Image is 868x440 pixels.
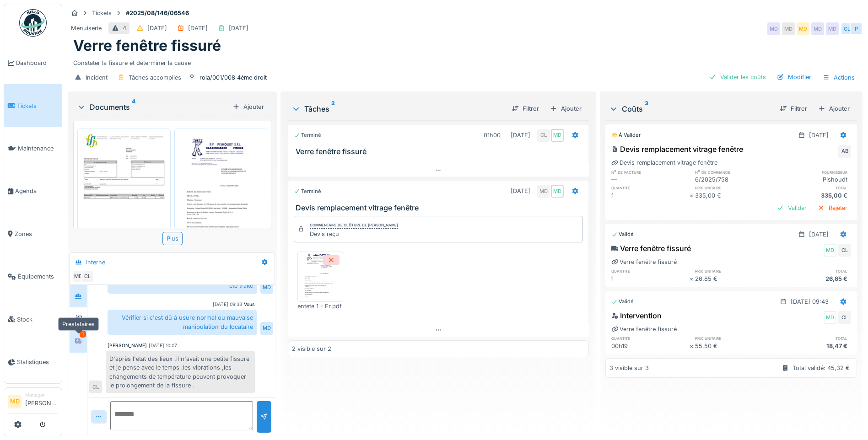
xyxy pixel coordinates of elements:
[4,213,62,255] a: Zones
[611,131,641,139] div: À valider
[537,185,550,198] div: MD
[797,22,809,35] div: MD
[77,102,229,113] div: Documents
[773,268,851,274] h6: total
[25,392,58,411] li: [PERSON_NAME]
[294,188,321,195] div: Terminé
[18,272,58,281] span: Équipements
[4,170,62,212] a: Agenda
[611,185,689,191] h6: quantité
[706,71,770,83] div: Valider les coûts
[809,230,829,239] div: [DATE]
[199,73,267,82] div: rola/001/008 4ème droit
[147,24,167,32] div: [DATE]
[814,102,853,115] div: Ajouter
[841,22,853,35] div: CL
[850,22,863,35] div: P
[824,244,836,257] div: MD
[695,169,773,175] h6: n° de commande
[15,230,58,238] span: Zones
[129,73,181,82] div: Tâches accomplies
[611,310,662,321] div: Intervention
[4,127,62,170] a: Maintenance
[296,147,585,156] h3: Verre fenêtre fissuré
[18,144,58,153] span: Maintenance
[294,131,321,139] div: Terminé
[25,392,58,398] div: Manager
[695,342,773,350] div: 55,50 €
[611,144,743,155] div: Devis remplacement vitrage fenêtre
[773,335,851,341] h6: total
[296,204,585,212] h3: Devis remplacement vitrage fenêtre
[609,103,772,114] div: Coûts
[611,231,634,238] div: Validé
[73,55,857,67] div: Constater la fissure et déterminer la cause
[611,335,689,341] h6: quantité
[767,22,780,35] div: MD
[16,59,58,67] span: Dashboard
[838,145,851,158] div: AB
[92,9,112,17] div: Tickets
[188,24,208,32] div: [DATE]
[838,311,851,324] div: CL
[611,243,691,254] div: Verre fenêtre fissuré
[773,169,851,175] h6: fournisseur
[609,364,649,372] div: 3 visible sur 3
[776,102,811,115] div: Filtrer
[551,185,564,198] div: MD
[695,268,773,274] h6: prix unitaire
[690,191,695,200] div: ×
[773,202,810,214] div: Valider
[229,101,268,113] div: Ajouter
[508,102,543,115] div: Filtrer
[819,71,859,84] div: Actions
[611,342,689,350] div: 00h19
[331,103,335,114] sup: 2
[71,24,102,32] div: Menuiserie
[695,185,773,191] h6: prix unitaire
[260,281,273,294] div: MD
[4,84,62,127] a: Tickets
[645,103,648,114] sup: 3
[690,342,695,350] div: ×
[695,335,773,341] h6: prix unitaire
[611,258,677,266] div: Verre fenêtre fissuré
[162,232,183,245] div: Plus
[537,129,550,142] div: CL
[229,24,248,32] div: [DATE]
[4,42,62,84] a: Dashboard
[73,37,221,54] h1: Verre fenêtre fissuré
[80,131,168,256] img: g01w92v3snc4s2xo5buo4lhdao3q
[611,298,634,306] div: Validé
[695,274,773,283] div: 26,85 €
[809,131,829,140] div: [DATE]
[611,274,689,283] div: 1
[310,230,398,238] div: Devis reçu
[793,364,850,372] div: Total validé: 45,32 €
[310,222,398,229] div: Commentaire de clôture de [PERSON_NAME]
[551,129,564,142] div: MD
[149,342,177,349] div: [DATE] 10:07
[177,131,265,256] img: g8kzpx25at2fgglphe1cw4f22bxc
[297,302,343,311] div: entete 1 - Fr.pdf
[611,169,689,175] h6: n° de facture
[58,317,99,331] div: Prestataires
[826,22,839,35] div: MD
[782,22,795,35] div: MD
[244,301,255,308] div: Vous
[300,254,341,300] img: mcpeuztr0odu7mci2hnlj7xqfiks
[17,315,58,324] span: Stock
[86,258,105,267] div: Interne
[4,341,62,383] a: Statistiques
[81,270,94,283] div: CL
[511,131,530,140] div: [DATE]
[811,22,824,35] div: MD
[611,268,689,274] h6: quantité
[611,191,689,200] div: 1
[611,158,717,167] div: Devis remplacement vitrage fenêtre
[8,395,22,408] li: MD
[260,322,273,335] div: MD
[773,185,851,191] h6: total
[4,298,62,340] a: Stock
[773,191,851,200] div: 335,00 €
